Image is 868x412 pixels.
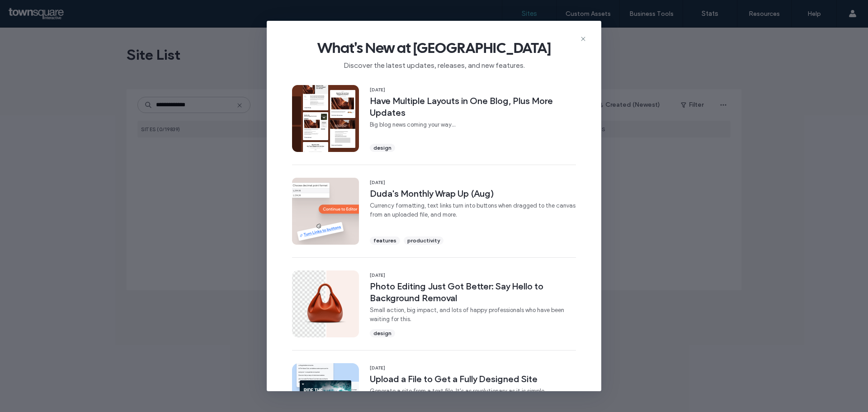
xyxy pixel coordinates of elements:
[370,387,546,396] span: Generate a site from a text file. It's as revolutionary as it is simple.
[281,39,587,57] span: What's New at [GEOGRAPHIC_DATA]
[370,280,576,304] span: Photo Editing Just Got Better: Say Hello to Background Removal
[370,306,576,324] span: Small action, big impact, and lots of happy professionals who have been waiting for this.
[407,237,440,245] span: productivity
[370,87,576,93] span: [DATE]
[370,272,576,279] span: [DATE]
[370,120,576,129] span: Big blog news coming your way...
[281,57,587,71] span: Discover the latest updates, releases, and new features.
[370,180,576,186] span: [DATE]
[370,95,576,118] span: Have Multiple Layouts in One Blog, Plus More Updates
[370,373,546,385] span: Upload a File to Get a Fully Designed Site
[370,201,576,219] span: Currency formatting, text links turn into buttons when dragged to the canvas from an uploaded fil...
[373,237,396,245] span: features
[370,365,546,371] span: [DATE]
[373,329,392,337] span: design
[370,188,576,199] span: Duda's Monthly Wrap Up (Aug)
[373,144,392,152] span: design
